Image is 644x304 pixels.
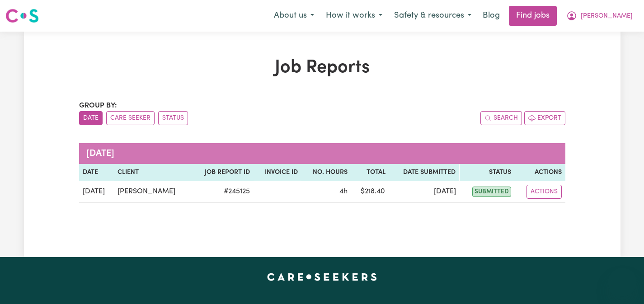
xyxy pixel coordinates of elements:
th: Invoice ID [254,164,301,181]
a: Blog [477,6,505,26]
button: About us [268,6,320,25]
span: Group by: [79,102,117,109]
td: [DATE] [79,181,114,203]
button: How it works [320,6,388,25]
span: submitted [472,187,511,197]
th: Client [114,164,191,181]
h1: Job Reports [79,57,565,79]
td: # 245125 [191,181,254,203]
a: Find jobs [509,6,557,26]
a: Careseekers logo [5,5,39,26]
img: Careseekers logo [5,8,39,24]
td: [DATE] [389,181,460,203]
button: Search [480,111,522,125]
th: Date [79,164,114,181]
th: No. Hours [301,164,352,181]
button: Actions [526,185,562,199]
td: [PERSON_NAME] [114,181,191,203]
th: Total [351,164,389,181]
td: $ 218.40 [351,181,389,203]
span: [PERSON_NAME] [581,11,633,21]
a: Careseekers home page [267,273,377,281]
button: Export [524,111,565,125]
button: sort invoices by care seeker [106,111,155,125]
th: Actions [515,164,565,181]
button: sort invoices by paid status [158,111,188,125]
th: Date Submitted [389,164,460,181]
iframe: Botão para abrir a janela de mensagens [608,268,637,297]
caption: [DATE] [79,143,565,164]
button: sort invoices by date [79,111,103,125]
button: My Account [560,6,639,25]
button: Safety & resources [388,6,477,25]
th: Job Report ID [191,164,254,181]
th: Status [460,164,514,181]
span: 4 hours [339,188,348,195]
